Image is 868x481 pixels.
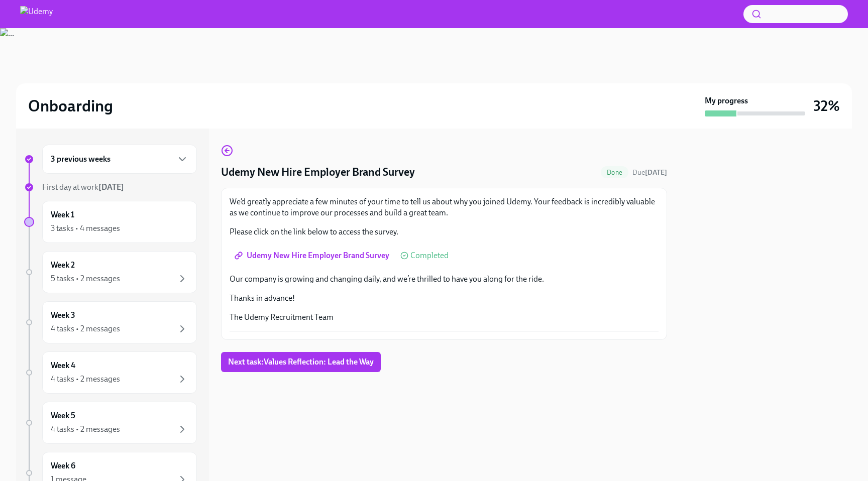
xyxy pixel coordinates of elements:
h3: 32% [813,97,840,115]
a: Udemy New Hire Employer Brand Survey [230,246,396,266]
h2: Onboarding [28,96,113,116]
a: Week 13 tasks • 4 messages [24,201,197,243]
strong: [DATE] [645,168,667,177]
a: Week 54 tasks • 2 messages [24,402,197,444]
div: 5 tasks • 2 messages [51,273,120,284]
div: 4 tasks • 2 messages [51,323,120,334]
h6: Week 6 [51,460,75,471]
h6: Week 5 [51,410,75,421]
span: Done [601,169,628,176]
div: 3 tasks • 4 messages [51,223,120,234]
strong: My progress [705,95,748,106]
h4: Udemy New Hire Employer Brand Survey [221,165,415,180]
span: First day at work [42,182,124,192]
span: September 13th, 2025 10:00 [632,168,667,177]
div: 4 tasks • 2 messages [51,374,120,385]
p: The Udemy Recruitment Team [230,312,659,323]
span: Udemy New Hire Employer Brand Survey [237,251,389,261]
a: First day at work[DATE] [24,182,197,193]
button: Next task:Values Reflection: Lead the Way [221,352,381,372]
a: Week 44 tasks • 2 messages [24,351,197,394]
strong: [DATE] [98,182,124,192]
h6: Week 1 [51,209,74,220]
h6: Week 2 [51,260,75,271]
p: Please click on the link below to access the survey. [230,226,659,237]
span: Due [632,168,667,177]
span: Next task : Values Reflection: Lead the Way [228,357,374,367]
p: Our company is growing and changing daily, and we’re thrilled to have you along for the ride. [230,274,659,285]
div: 4 tasks • 2 messages [51,424,120,435]
h6: Week 3 [51,310,75,321]
a: Week 34 tasks • 2 messages [24,301,197,343]
h6: Week 4 [51,360,75,371]
a: Week 25 tasks • 2 messages [24,251,197,293]
h6: 3 previous weeks [51,154,111,165]
div: 3 previous weeks [42,145,197,174]
p: We’d greatly appreciate a few minutes of your time to tell us about why you joined Udemy. Your fe... [230,196,659,218]
p: Thanks in advance! [230,293,659,304]
span: Completed [410,252,449,260]
img: Udemy [20,6,53,22]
